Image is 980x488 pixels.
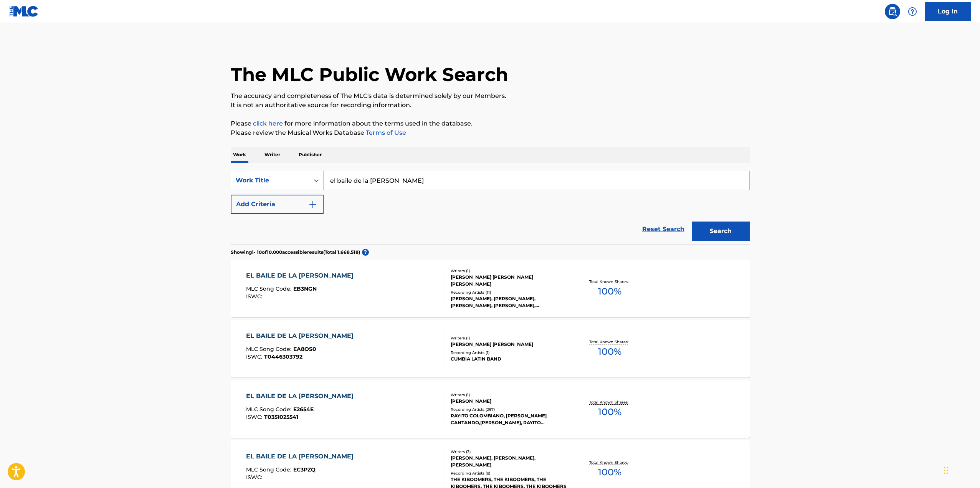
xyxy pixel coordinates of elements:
[451,289,567,295] div: Recording Artists ( 11 )
[231,119,750,128] p: Please for more information about the terms used in the database.
[451,398,567,405] div: [PERSON_NAME]
[942,451,980,488] iframe: Chat Widget
[598,405,621,419] span: 100 %
[231,171,750,245] form: Search Form
[451,455,567,468] div: [PERSON_NAME], [PERSON_NAME], [PERSON_NAME]
[451,412,567,426] div: RAYITO COLOMBIANO, [PERSON_NAME] CANTANDO,[PERSON_NAME], RAYITO COLOMBIANO, RAYITO COLOMBIANO, RA...
[364,129,406,136] a: Terms of Use
[253,120,283,127] a: click here
[293,466,316,473] span: EC3PZQ
[246,392,357,401] div: EL BAILE DE LA [PERSON_NAME]
[451,335,567,341] div: Writers ( 1 )
[293,346,316,352] span: EA8OS0
[246,331,357,341] div: EL BAILE DE LA [PERSON_NAME]
[264,414,298,420] span: T0351025541
[888,7,897,16] img: search
[589,279,630,285] p: Total Known Shares:
[293,406,314,413] span: E2654E
[246,414,264,420] span: ISWC :
[246,346,293,352] span: MLC Song Code :
[638,221,688,238] a: Reset Search
[885,4,900,19] a: Public Search
[246,406,293,413] span: MLC Song Code :
[451,449,567,455] div: Writers ( 3 )
[451,392,567,398] div: Writers ( 1 )
[308,200,317,209] img: 9d2ae6d4665cec9f34b9.svg
[246,293,264,300] span: ISWC :
[944,459,949,482] div: Arrastrar
[246,474,264,481] span: ISWC :
[362,249,369,256] span: ?
[692,222,750,241] button: Search
[246,353,264,360] span: ISWC :
[905,4,920,19] div: Help
[231,91,750,101] p: The accuracy and completeness of The MLC's data is determined solely by our Members.
[451,341,567,348] div: [PERSON_NAME] [PERSON_NAME]
[231,101,750,110] p: It is not an authoritative source for recording information.
[451,350,567,356] div: Recording Artists ( 1 )
[231,195,324,214] button: Add Criteria
[451,470,567,476] div: Recording Artists ( 8 )
[589,399,630,405] p: Total Known Shares:
[296,147,324,163] p: Publisher
[451,356,567,362] div: CUMBIA LATIN BAND
[451,407,567,412] div: Recording Artists ( 297 )
[598,465,621,479] span: 100 %
[942,451,980,488] div: Widget de chat
[598,345,621,359] span: 100 %
[246,466,293,473] span: MLC Song Code :
[231,128,750,137] p: Please review the Musical Works Database
[293,285,317,292] span: EB3NGN
[451,268,567,274] div: Writers ( 1 )
[246,285,293,292] span: MLC Song Code :
[589,460,630,465] p: Total Known Shares:
[231,320,750,377] a: EL BAILE DE LA [PERSON_NAME]MLC Song Code:EA8OS0ISWC:T0446303792Writers (1)[PERSON_NAME] [PERSON_...
[598,285,621,298] span: 100 %
[246,271,357,280] div: EL BAILE DE LA [PERSON_NAME]
[589,339,630,345] p: Total Known Shares:
[262,147,283,163] p: Writer
[925,2,971,21] a: Log In
[231,249,360,256] p: Showing 1 - 10 of 10.000 accessible results (Total 1.668.518 )
[231,147,248,163] p: Work
[264,353,302,360] span: T0446303792
[236,176,305,185] div: Work Title
[451,274,567,288] div: [PERSON_NAME] [PERSON_NAME] [PERSON_NAME]
[451,295,567,309] div: [PERSON_NAME], [PERSON_NAME], [PERSON_NAME], [PERSON_NAME], [PERSON_NAME]
[9,6,39,17] img: MLC Logo
[231,260,750,317] a: EL BAILE DE LA [PERSON_NAME]MLC Song Code:EB3NGNISWC:Writers (1)[PERSON_NAME] [PERSON_NAME] [PERS...
[231,63,508,86] h1: The MLC Public Work Search
[908,7,917,16] img: help
[231,380,750,438] a: EL BAILE DE LA [PERSON_NAME]MLC Song Code:E2654EISWC:T0351025541Writers (1)[PERSON_NAME]Recording...
[246,452,357,461] div: EL BAILE DE LA [PERSON_NAME]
